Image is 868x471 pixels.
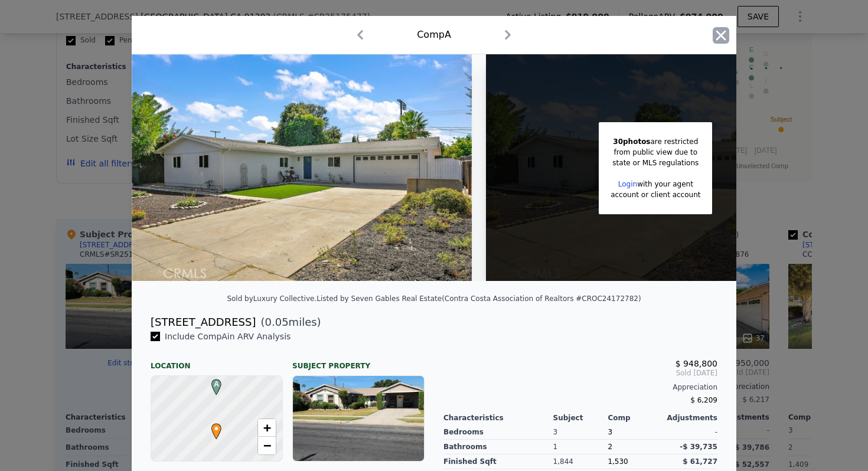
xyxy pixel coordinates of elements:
div: • [208,423,216,430]
span: 0.05 [265,316,289,328]
a: Login [618,180,637,188]
div: from public view due to [611,147,700,158]
div: Bathrooms [443,440,553,454]
div: - [663,425,717,440]
div: Finished Sqft [443,454,553,469]
span: with your agent [637,180,693,188]
span: • [208,420,224,437]
span: 1,530 [608,457,628,466]
div: Adjustments [663,413,717,423]
div: [STREET_ADDRESS] [151,314,256,331]
div: 1,844 [553,454,608,469]
span: $ 61,727 [683,457,717,466]
span: ( miles) [256,314,321,331]
div: Sold by Luxury Collective . [227,295,316,303]
span: -$ 39,735 [680,443,717,451]
div: Location [151,352,283,371]
span: 30 photos [613,138,650,146]
div: A [208,379,216,386]
span: Include Comp A in ARV Analysis [160,332,295,341]
div: are restricted [611,136,700,147]
div: Comp A [417,28,451,42]
span: $ 948,800 [676,359,717,368]
div: 3 [553,425,608,440]
a: Zoom out [258,437,276,454]
div: Bedrooms [443,425,553,440]
img: Property Img [132,54,472,281]
div: 2 [608,440,663,454]
div: account or client account [611,189,700,200]
div: Subject [553,413,608,423]
div: Comp [608,413,663,423]
div: Characteristics [443,413,553,423]
span: − [263,438,271,453]
div: Listed by Seven Gables Real Estate (Contra Costa Association of Realtors #CROC24172782) [316,295,641,303]
span: + [263,420,271,435]
span: $ 6,209 [690,396,717,404]
span: 3 [608,428,612,436]
div: Subject Property [292,352,425,371]
span: A [208,379,224,390]
div: 1 [553,440,608,454]
div: state or MLS regulations [611,158,700,168]
div: Appreciation [443,382,717,392]
span: Sold [DATE] [443,368,717,378]
a: Zoom in [258,419,276,437]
